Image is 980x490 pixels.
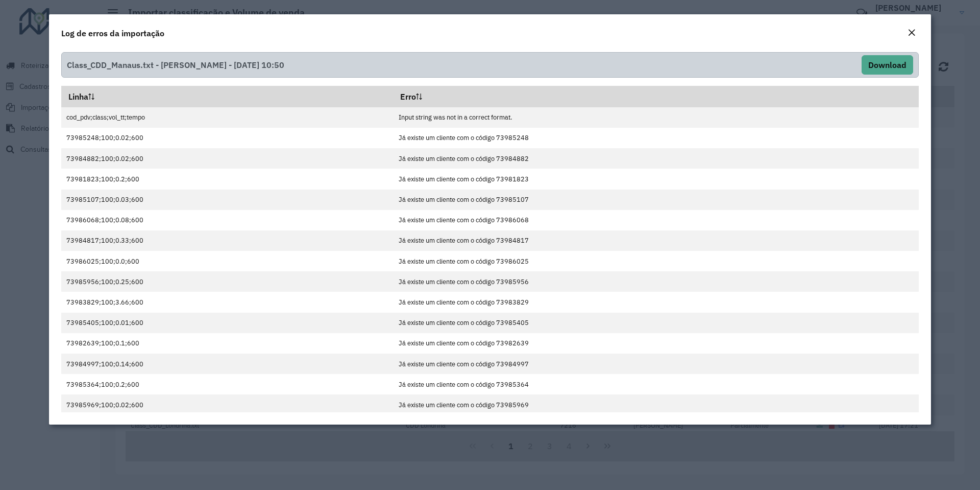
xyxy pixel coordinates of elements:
td: 73985405;100;0.01;600 [61,313,394,333]
h4: Log de erros da importação [61,27,164,39]
td: Já existe um cliente com o código 73984882 [394,148,919,169]
span: Class_CDD_Manaus.txt - [PERSON_NAME] - [DATE] 10:50 [67,55,284,75]
td: 73984997;100;0.14;600 [61,354,394,374]
td: Já existe um cliente com o código 73984997 [394,354,919,374]
td: Input string was not in a correct format. [394,107,919,128]
td: Já existe um cliente com o código 73985956 [394,271,919,292]
td: 73982639;100;0.1;600 [61,333,394,354]
td: 73986025;100;0.0;600 [61,251,394,271]
td: Já existe um cliente com o código 73984817 [394,230,919,251]
em: Fechar [908,29,916,37]
td: Já existe um cliente com o código 73982639 [394,333,919,354]
td: cod_pdv;class;vol_tt;tempo [61,107,394,128]
td: Já existe um cliente com o código 73985364 [394,374,919,394]
td: 73981823;100;0.2;600 [61,169,394,189]
button: Close [904,27,919,40]
button: Download [862,55,913,75]
td: 73985248;100;0.02;600 [61,128,394,148]
td: 73985969;100;0.02;600 [61,394,394,415]
td: Já existe um cliente com o código 73985969 [394,394,919,415]
td: Já existe um cliente com o código 73983829 [394,292,919,312]
td: Já existe um cliente com o código 73981823 [394,169,919,189]
td: 73984882;100;0.02;600 [61,148,394,169]
td: 73985956;100;0.25;600 [61,271,394,292]
td: 73986068;100;0.08;600 [61,210,394,230]
td: Já existe um cliente com o código 73985405 [394,313,919,333]
td: 73985107;100;0.03;600 [61,190,394,210]
td: Já existe um cliente com o código 73986068 [394,210,919,230]
th: Linha [61,86,394,107]
td: 73983829;100;3.66;600 [61,292,394,312]
td: 73985364;100;0.2;600 [61,374,394,394]
td: Já existe um cliente com o código 73985107 [394,190,919,210]
td: 73984817;100;0.33;600 [61,230,394,251]
th: Erro [394,86,919,107]
td: Já existe um cliente com o código 73986025 [394,251,919,271]
td: Já existe um cliente com o código 73985248 [394,128,919,148]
